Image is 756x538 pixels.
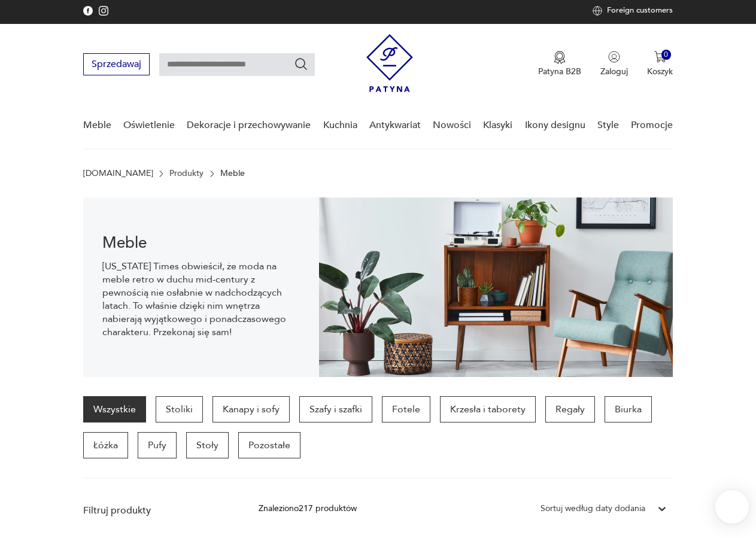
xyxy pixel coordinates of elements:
a: Kanapy i sofy [212,396,290,423]
p: Koszyk [647,66,673,77]
img: Ikona świata [593,6,602,16]
a: Pufy [138,432,177,458]
a: Sprzedawaj [83,61,150,69]
a: Produkty [169,169,204,178]
button: Sprzedawaj [83,53,150,75]
button: Zaloguj [600,51,628,77]
a: Regały [545,396,595,423]
p: Foreign customers [607,6,673,16]
a: Ikona medaluPatyna B2B [538,51,581,77]
h1: Meble [102,236,300,250]
a: Kuchnia [323,102,357,148]
img: Ikona medalu [554,51,566,64]
button: 0Koszyk [647,51,673,77]
iframe: Smartsupp widget button [715,490,749,524]
div: 0 [661,50,672,60]
button: Patyna B2B [538,51,581,77]
a: Szafy i szafki [299,396,372,423]
button: Szukaj [294,57,308,71]
a: Foreign customers [593,6,673,16]
a: Nowości [433,102,471,148]
a: Klasyki [483,102,512,148]
div: Znaleziono 217 produktów [259,502,357,515]
div: Sortuj według daty dodania [541,502,645,515]
a: Meble [83,102,111,148]
p: Filtruj produkty [83,504,230,517]
img: Ikonka użytkownika [608,51,620,63]
img: Patyna - sklep z meblami i dekoracjami vintage [366,34,413,92]
a: Promocje [631,102,673,148]
a: [DOMAIN_NAME] [83,169,153,178]
a: Antykwariat [369,102,421,148]
img: Facebook [99,6,108,16]
a: Biurka [605,396,652,423]
p: Meble [220,169,245,178]
p: Zaloguj [600,66,628,77]
a: Łóżka [83,432,128,458]
img: Meble [319,197,673,377]
a: Wszystkie [83,396,146,423]
p: Patyna B2B [538,66,581,77]
a: Ikony designu [525,102,585,148]
a: Fotele [382,396,430,423]
img: Facebook [83,6,93,16]
a: Pozostałe [238,432,300,458]
a: Oświetlenie [123,102,175,148]
p: [US_STATE] Times obwieścił, że moda na meble retro w duchu mid-century z pewnością nie osłabnie w... [102,260,300,339]
a: Stoły [186,432,229,458]
a: Stoliki [156,396,203,423]
a: Krzesła i taborety [440,396,536,423]
a: Dekoracje i przechowywanie [187,102,311,148]
a: Style [597,102,619,148]
img: Ikona koszyka [654,51,666,63]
